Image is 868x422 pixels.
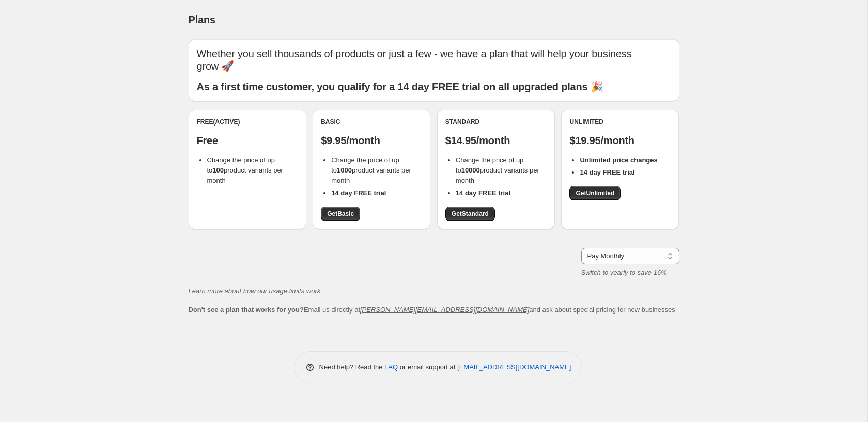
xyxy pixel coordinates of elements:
[445,207,495,221] a: GetStandard
[569,134,671,147] p: $19.95/month
[189,14,215,25] span: Plans
[197,134,298,147] p: Free
[576,189,614,197] span: Get Unlimited
[319,363,385,371] span: Need help? Read the
[384,363,398,371] a: FAQ
[569,186,621,200] a: GetUnlimited
[197,118,298,126] div: Free (Active)
[207,156,283,184] span: Change the price of up to product variants per month
[580,168,634,176] b: 14 day FREE trial
[360,306,529,314] a: [PERSON_NAME][EMAIL_ADDRESS][DOMAIN_NAME]
[456,156,539,184] span: Change the price of up to product variants per month
[445,118,547,126] div: Standard
[580,156,657,164] b: Unlimited price changes
[212,166,224,174] b: 100
[445,134,547,147] p: $14.95/month
[461,166,480,174] b: 10000
[452,210,489,218] span: Get Standard
[331,156,411,184] span: Change the price of up to product variants per month
[331,189,386,197] b: 14 day FREE trial
[457,363,571,371] a: [EMAIL_ADDRESS][DOMAIN_NAME]
[337,166,352,174] b: 1000
[321,207,360,221] a: GetBasic
[189,306,675,314] span: Email us directly at and ask about special pricing for new businesses
[456,189,510,197] b: 14 day FREE trial
[189,287,321,295] a: Learn more about how our usage limits work
[569,118,671,126] div: Unlimited
[327,210,354,218] span: Get Basic
[321,134,422,147] p: $9.95/month
[321,118,422,126] div: Basic
[581,269,667,276] i: Switch to yearly to save 16%
[189,306,304,314] b: Don't see a plan that works for you?
[398,363,457,371] span: or email support at
[197,81,603,92] b: As a first time customer, you qualify for a 14 day FREE trial on all upgraded plans 🎉
[197,48,671,72] p: Whether you sell thousands of products or just a few - we have a plan that will help your busines...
